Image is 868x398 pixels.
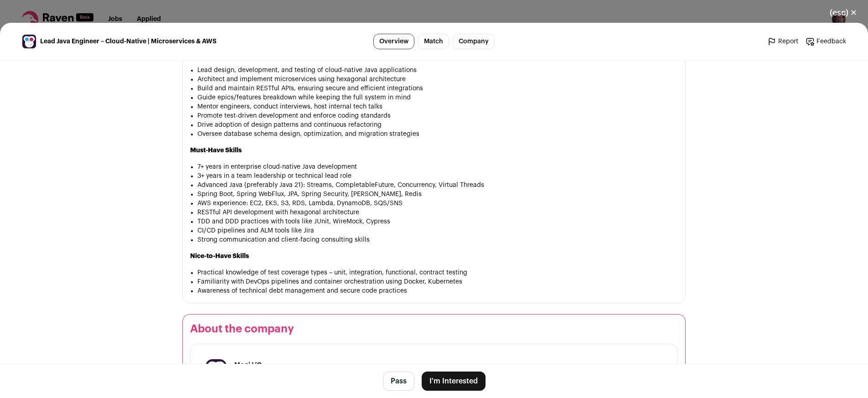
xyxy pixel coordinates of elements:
li: Awareness of technical debt management and secure code practices [197,286,678,295]
img: 2c89d135e304df1eb56233b777483661895d12b486ad3478cd5471b5d295893f.png [206,359,227,380]
li: Strong communication and client-facing consulting skills [197,235,678,244]
li: TDD and DDD practices with tools like JUnit, WireMock, Cypress [197,217,678,226]
li: Spring Boot, Spring WebFlux, JPA, Spring Security, [PERSON_NAME], Redis [197,190,678,199]
a: Company [453,34,495,49]
li: AWS experience: EC2, EKS, S3, RDS, Lambda, DynamoDB, SQS/SNS [197,199,678,208]
img: 2c89d135e304df1eb56233b777483661895d12b486ad3478cd5471b5d295893f.png [22,35,36,48]
li: RESTful API development with hexagonal architecture [197,208,678,217]
li: Advanced Java (preferably Java 21): Streams, CompletableFuture, Concurrency, Virtual Threads [197,181,678,190]
button: I'm Interested [422,372,486,391]
li: Drive adoption of design patterns and continuous refactoring [197,120,678,129]
h2: About the company [190,322,678,336]
a: Report [767,37,798,46]
a: Match [418,34,449,49]
a: Overview [373,34,414,49]
li: Mentor engineers, conduct interviews, host internal tech talks [197,102,678,111]
strong: Must-Have Skills [190,147,242,154]
li: 7+ years in enterprise cloud-native Java development [197,162,678,171]
li: Build and maintain RESTful APIs, ensuring secure and efficient integrations [197,84,678,93]
strong: Nice-to-Have Skills [190,253,249,259]
a: Feedback [806,37,846,46]
li: Oversee database schema design, optimization, and migration strategies [197,129,678,139]
li: Promote test-driven development and enforce coding standards [197,111,678,120]
li: Familiarity with DevOps pipelines and container orchestration using Docker, Kubernetes [197,277,678,286]
li: Guide epics/features breakdown while keeping the full system in mind [197,93,678,102]
button: Close modal [819,3,868,23]
li: Practical knowledge of test coverage types – unit, integration, functional, contract testing [197,268,678,277]
h1: Mogi I/O [234,361,285,370]
li: Architect and implement microservices using hexagonal architecture [197,75,678,84]
button: Pass [383,372,414,391]
span: Lead Java Engineer – Cloud-Native | Microservices & AWS [40,37,217,46]
li: Lead design, development, and testing of cloud-native Java applications [197,66,678,75]
li: CI/CD pipelines and ALM tools like Jira [197,226,678,235]
li: 3+ years in a team leadership or technical lead role [197,171,678,181]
